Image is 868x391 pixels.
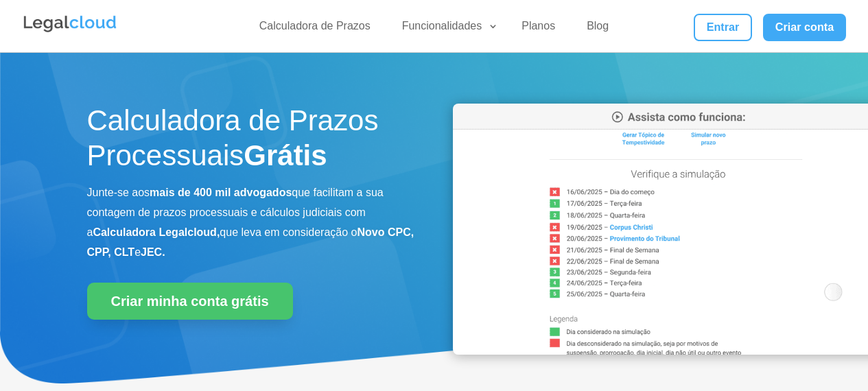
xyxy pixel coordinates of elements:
[763,14,847,41] a: Criar conta
[150,187,292,198] b: mais de 400 mil advogados
[513,19,563,39] a: Planos
[394,19,499,39] a: Funcionalidades
[244,139,327,171] strong: Grátis
[87,183,415,262] p: Junte-se aos que facilitam a sua contagem de prazos processuais e cálculos judiciais com a que le...
[141,246,165,258] b: JEC.
[578,19,617,39] a: Blog
[87,104,415,180] h1: Calculadora de Prazos Processuais
[251,19,379,39] a: Calculadora de Prazos
[87,226,414,258] b: Novo CPC, CPP, CLT
[93,226,220,238] b: Calculadora Legalcloud,
[87,283,293,320] a: Criar minha conta grátis
[694,14,751,41] a: Entrar
[22,25,118,36] a: Logo da Legalcloud
[22,14,118,34] img: Legalcloud Logo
